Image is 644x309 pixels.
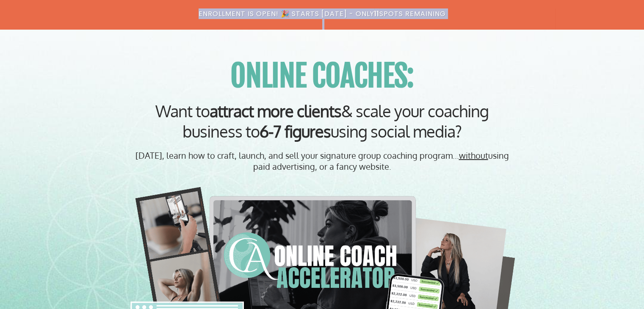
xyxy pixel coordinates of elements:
[127,101,517,141] div: Want to & scale your coaching business to using social media?
[230,57,414,94] b: ONLINE COACHES:
[459,150,488,161] u: without
[127,150,517,172] div: [DATE], learn how to craft, launch, and sell your signature group coaching program... using paid ...
[210,101,341,121] b: attract more clients
[374,9,379,19] b: 11
[260,121,331,141] b: 6-7 figures
[89,8,555,30] h2: ENROLLMENT IS OPEN! 🎉 STARTS [DATE] - ONLY SPOTS REMAINING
